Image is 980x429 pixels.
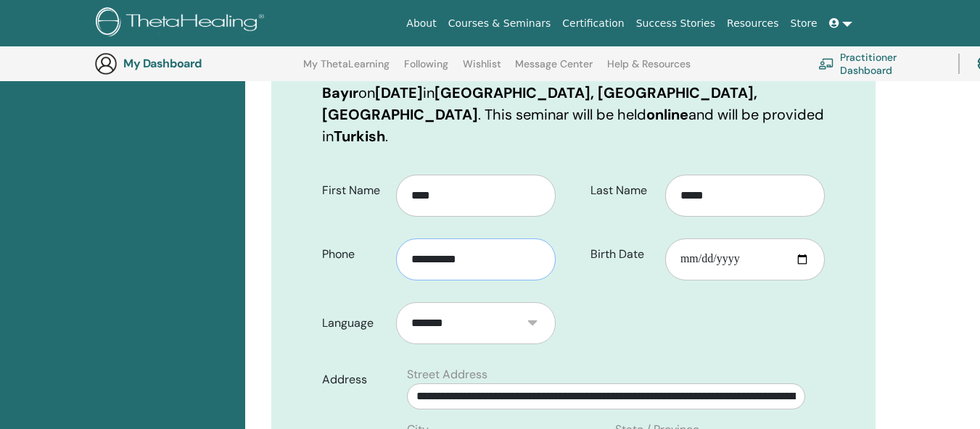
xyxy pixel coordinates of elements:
[96,7,269,40] img: logo.png
[311,177,397,204] label: First Name
[322,60,825,147] p: You are registering for on in . This seminar will be held and will be provided in .
[463,58,501,81] a: Wishlist
[818,58,834,70] img: chalkboard-teacher.svg
[322,83,757,124] b: [GEOGRAPHIC_DATA], [GEOGRAPHIC_DATA], [GEOGRAPHIC_DATA]
[721,10,785,37] a: Resources
[311,241,397,268] label: Phone
[580,241,665,268] label: Birth Date
[94,52,118,75] img: generic-user-icon.jpg
[556,10,630,37] a: Certification
[123,57,268,70] h3: My Dashboard
[407,366,487,383] label: Street Address
[785,10,823,37] a: Store
[303,58,390,81] a: My ThetaLearning
[580,177,665,204] label: Last Name
[646,105,688,124] b: online
[515,58,593,81] a: Message Center
[818,48,941,80] a: Practitioner Dashboard
[442,10,557,37] a: Courses & Seminars
[630,10,721,37] a: Success Stories
[322,62,660,102] b: Love of Family with Mehtap Bayır
[311,366,399,393] label: Address
[607,58,691,81] a: Help & Resources
[375,83,423,102] b: [DATE]
[334,127,385,146] b: Turkish
[311,309,397,337] label: Language
[400,10,442,37] a: About
[404,58,448,81] a: Following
